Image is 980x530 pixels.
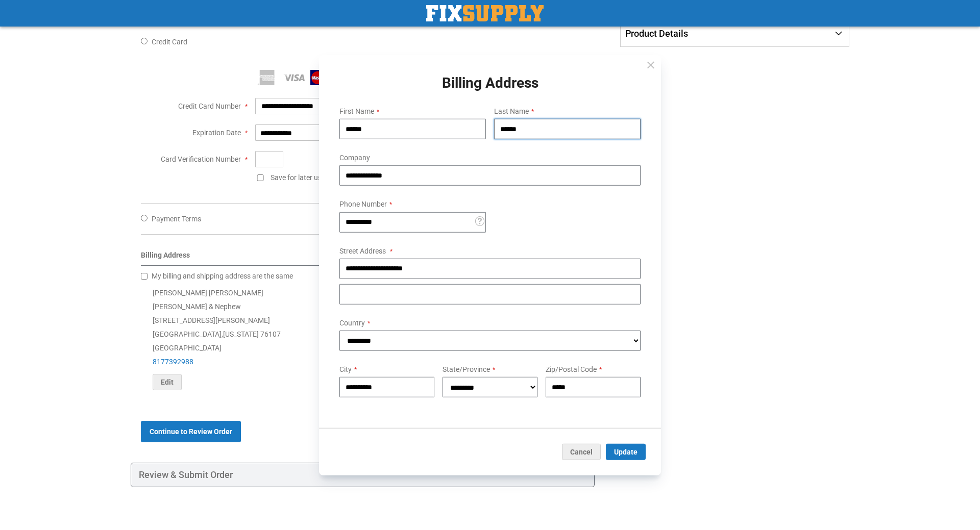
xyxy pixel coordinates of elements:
[153,374,182,390] button: Edit
[570,448,593,456] span: Cancel
[426,5,544,21] a: store logo
[161,155,241,163] span: Card Verification Number
[283,70,306,85] img: Visa
[339,365,352,373] span: City
[141,421,241,442] button: Continue to Review Order
[152,215,201,223] span: Payment Terms
[150,427,232,436] span: Continue to Review Order
[141,286,584,390] div: [PERSON_NAME] [PERSON_NAME] [PERSON_NAME] & Nephew [STREET_ADDRESS][PERSON_NAME] [GEOGRAPHIC_DATA...
[625,28,688,39] span: Product Details
[141,250,584,266] div: Billing Address
[152,272,293,280] span: My billing and shipping address are the same
[223,330,259,338] span: [US_STATE]
[339,200,387,208] span: Phone Number
[331,75,649,91] h1: Billing Address
[339,318,365,326] span: Country
[271,173,327,182] span: Save for later use.
[255,70,279,85] img: American Express
[178,102,241,110] span: Credit Card Number
[562,444,601,460] button: Cancel
[494,107,529,115] span: Last Name
[153,358,193,366] a: 8177392988
[339,107,374,115] span: First Name
[152,38,187,46] span: Credit Card
[426,5,544,21] img: Fix Industrial Supply
[443,365,490,373] span: State/Province
[614,448,638,456] span: Update
[339,246,386,255] span: Street Address
[310,70,334,85] img: MasterCard
[131,463,595,487] div: Review & Submit Order
[546,365,597,373] span: Zip/Postal Code
[606,444,646,460] button: Update
[192,129,241,137] span: Expiration Date
[339,154,370,162] span: Company
[161,378,174,386] span: Edit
